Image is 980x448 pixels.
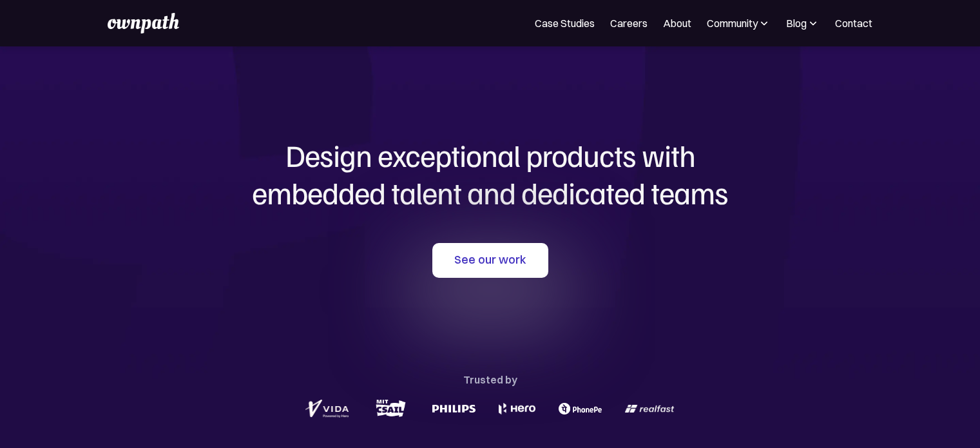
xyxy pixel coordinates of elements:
h1: Design exceptional products with embedded talent and dedicated teams [181,137,800,211]
a: About [663,15,691,31]
a: Careers [610,15,648,31]
div: Trusted by [463,371,517,389]
a: See our work [432,243,548,278]
div: Community [707,15,771,31]
a: Contact [835,15,872,31]
div: Community [707,15,758,31]
div: Blog [786,15,807,31]
a: Case Studies [535,15,595,31]
div: Blog [786,15,820,31]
